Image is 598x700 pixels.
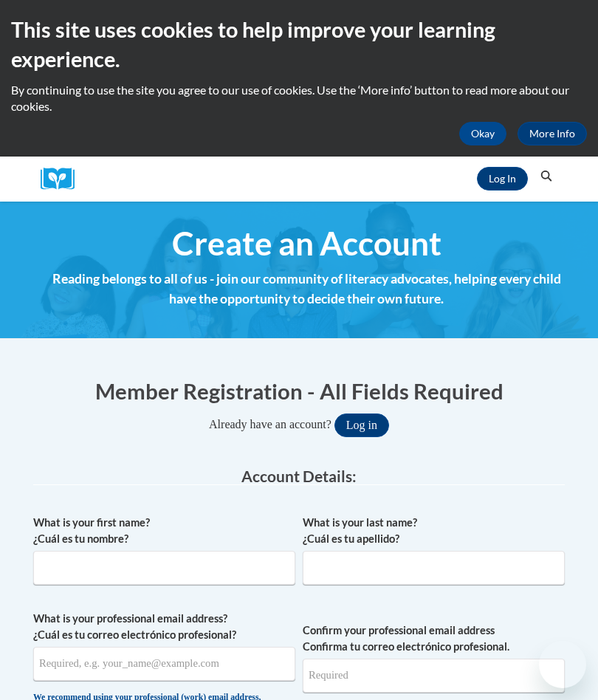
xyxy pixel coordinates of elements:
[41,168,85,191] a: Cox Campus
[33,515,295,547] label: What is your first name? ¿Cuál es tu nombre?
[459,122,506,145] button: Okay
[33,551,295,585] input: Metadata input
[11,15,587,75] h2: This site uses cookies to help improve your learning experience.
[41,270,572,309] h4: Reading belongs to all of us - join our community of literacy advocates, helping every child have...
[209,418,331,430] span: Already have an account?
[241,467,357,485] span: Account Details:
[303,551,565,585] input: Metadata input
[334,414,389,437] button: Log in
[303,515,565,547] label: What is your last name? ¿Cuál es tu apellido?
[535,168,557,185] button: Search
[41,168,85,191] img: Logo brand
[33,376,565,406] h1: Member Registration - All Fields Required
[172,224,441,263] span: Create an Account
[539,641,586,688] iframe: Botón para iniciar la ventana de mensajería
[33,647,295,681] input: Metadata input
[518,122,587,145] a: More Info
[477,167,528,191] a: Log In
[303,659,565,693] input: Required
[11,82,587,114] p: By continuing to use the site you agree to our use of cookies. Use the ‘More info’ button to read...
[303,622,565,655] label: Confirm your professional email address Confirma tu correo electrónico profesional.
[33,611,295,643] label: What is your professional email address? ¿Cuál es tu correo electrónico profesional?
